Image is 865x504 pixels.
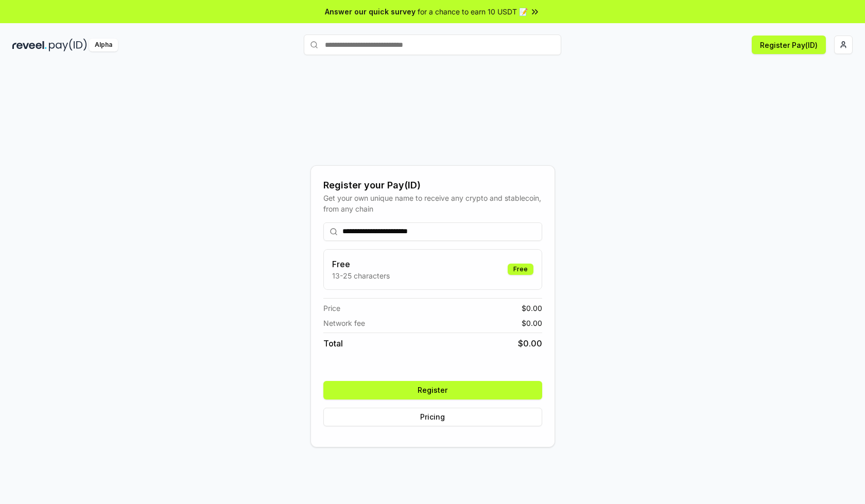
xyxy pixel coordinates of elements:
button: Register Pay(ID) [752,36,826,54]
span: Network fee [323,318,365,328]
span: Price [323,303,340,314]
h3: Free [332,258,390,270]
button: Register [323,381,542,399]
span: $ 0.00 [522,303,542,314]
button: Pricing [323,408,542,426]
img: pay_id [49,39,87,51]
span: $ 0.00 [522,318,542,328]
span: Answer our quick survey [325,6,416,17]
p: 13-25 characters [332,270,390,281]
div: Get your own unique name to receive any crypto and stablecoin, from any chain [323,193,542,214]
div: Register your Pay(ID) [323,178,542,193]
img: reveel_dark [12,39,47,51]
span: $ 0.00 [518,337,542,350]
div: Free [508,264,533,275]
span: for a chance to earn 10 USDT 📝 [418,6,528,17]
span: Total [323,337,343,350]
div: Alpha [89,39,118,51]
